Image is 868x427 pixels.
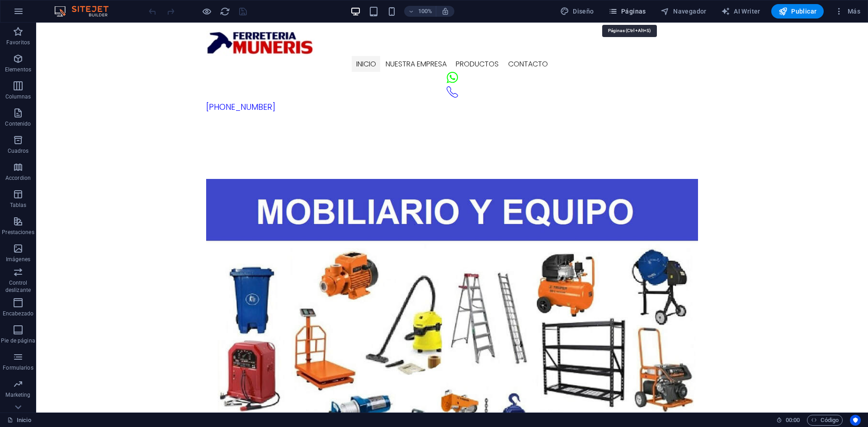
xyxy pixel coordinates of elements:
div: Diseño (Ctrl+Alt+Y) [557,4,598,19]
span: 00 00 [786,415,800,426]
button: Diseño [557,4,598,19]
p: Encabezado [3,310,33,317]
p: Favoritos [6,39,30,46]
span: Más [835,7,860,16]
span: Publicar [778,7,817,16]
h6: Tiempo de la sesión [776,415,800,426]
span: : [792,417,793,423]
img: Editor Logo [52,6,120,17]
button: Publicar [771,4,824,19]
span: AI Writer [721,7,760,16]
p: Contenido [5,120,31,127]
button: Usercentrics [850,415,861,426]
button: AI Writer [717,4,764,19]
a: Haz clic para cancelar la selección y doble clic para abrir páginas [7,415,31,426]
span: Páginas [609,7,646,16]
span: Código [811,415,839,426]
i: Volver a cargar página [220,6,230,17]
p: Prestaciones [2,229,34,236]
button: Páginas [605,4,650,19]
button: Código [807,415,843,426]
span: Diseño [560,7,594,16]
button: 100% [404,6,436,17]
p: Imágenes [6,256,30,263]
span: Navegador [660,7,707,16]
p: Elementos [5,66,31,73]
button: Haz clic para salir del modo de previsualización y seguir editando [201,6,212,17]
h6: 100% [418,6,432,17]
p: Formularios [3,364,33,371]
button: reload [219,6,230,17]
i: Al redimensionar, ajustar el nivel de zoom automáticamente para ajustarse al dispositivo elegido. [441,7,449,15]
p: Cuadros [8,147,29,155]
p: Tablas [10,202,27,209]
p: Columnas [5,93,31,100]
button: Más [831,4,864,19]
p: Pie de página [1,337,35,344]
p: Marketing [5,391,30,399]
p: Accordion [5,174,31,182]
button: Navegador [657,4,710,19]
